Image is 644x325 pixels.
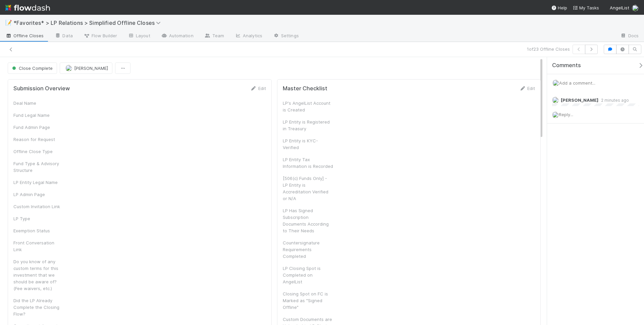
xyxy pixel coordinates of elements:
div: Countersignature Requirements Completed [283,239,333,260]
img: avatar_218ae7b5-dcd5-4ccc-b5d5-7cc00ae2934f.png [632,5,639,11]
a: Analytics [229,31,268,42]
a: My Tasks [573,4,599,11]
span: Close Complete [11,65,53,71]
span: Comments [552,62,581,69]
span: [PERSON_NAME] [561,97,598,103]
a: Flow Builder [78,31,122,42]
div: Help [551,4,567,11]
a: Data [49,31,78,42]
div: LP Type [13,215,64,222]
div: LP Entity is Registered in Treasury [283,119,333,132]
div: [506(c) Funds Only] - LP Entity is Accreditation Verified or N/A [283,175,333,202]
div: LP Entity is KYC-Verified [283,137,333,151]
span: *Favorites* > LP Relations > Simplified Offline Closes [13,19,164,26]
a: Layout [122,31,156,42]
div: Fund Legal Name [13,112,64,119]
span: Reply... [559,112,573,117]
span: 1 of 23 Offline Closes [527,46,570,52]
span: 2 minutes ago [598,98,629,103]
div: Deal Name [13,100,64,106]
a: Automation [156,31,199,42]
a: Settings [268,31,304,42]
img: avatar_218ae7b5-dcd5-4ccc-b5d5-7cc00ae2934f.png [552,80,559,86]
div: Do you know of any custom terms for this investment that we should be aware of? (Fee waivers, etc.) [13,258,64,292]
div: Did the LP Already Complete the Closing Flow? [13,297,64,317]
span: Add a comment... [559,80,595,86]
div: LP Has Signed Subscription Documents According to Their Needs [283,207,333,234]
img: avatar_218ae7b5-dcd5-4ccc-b5d5-7cc00ae2934f.png [552,97,559,103]
div: Fund Admin Page [13,124,64,131]
div: Fund Type & Advisory Structure [13,160,64,174]
h5: Master Checklist [283,85,327,92]
span: Flow Builder [84,32,117,39]
div: LP Closing Spot is Completed on AngelList [283,265,333,285]
h5: Submission Overview [13,85,70,92]
span: 📝 [5,20,12,26]
a: Edit [519,86,535,91]
div: Exemption Status [13,227,64,234]
img: avatar_218ae7b5-dcd5-4ccc-b5d5-7cc00ae2934f.png [552,111,559,118]
span: My Tasks [573,5,599,10]
a: Edit [250,86,266,91]
div: LP's AngelList Account is Created [283,100,333,113]
span: [PERSON_NAME] [74,65,108,71]
span: AngelList [610,5,629,10]
a: Team [199,31,229,42]
div: Front Conversation Link [13,239,64,253]
div: Offline Close Type [13,148,64,155]
img: logo-inverted-e16ddd16eac7371096b0.svg [5,2,50,13]
div: Reason for Request [13,136,64,143]
div: LP Admin Page [13,191,64,198]
img: avatar_218ae7b5-dcd5-4ccc-b5d5-7cc00ae2934f.png [65,65,72,72]
div: Custom Invitation Link [13,203,64,210]
button: [PERSON_NAME] [60,62,112,74]
span: Offline Closes [5,32,44,39]
div: LP Entity Tax Information is Recorded [283,156,333,170]
div: LP Entity Legal Name [13,179,64,186]
a: Docs [615,31,644,42]
button: Close Complete [8,62,57,74]
div: Closing Spot on FC is Marked as "Signed Offline" [283,290,333,311]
